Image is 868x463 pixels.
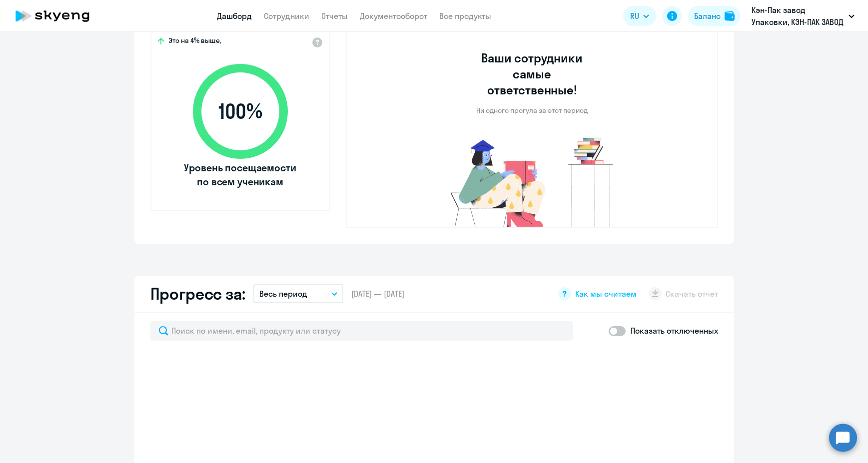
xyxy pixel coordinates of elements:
span: [DATE] — [DATE] [351,288,404,299]
p: Весь период [259,288,307,300]
a: Дашборд [217,11,252,21]
span: Это на 4% выше, [168,36,221,48]
p: Кэн-Пак завод Упаковки, КЭН-ПАК ЗАВОД УПАКОВКИ, ООО [752,4,845,28]
p: Ни одного прогула за этот период [476,106,588,115]
button: RU [623,6,656,26]
input: Поиск по имени, email, продукту или статусу [150,321,573,341]
a: Все продукты [439,11,491,21]
div: Баланс [694,10,721,22]
h2: Прогресс за: [150,284,245,304]
img: no-truants [432,135,632,227]
button: Балансbalance [688,6,741,26]
a: Документооборот [360,11,427,21]
button: Кэн-Пак завод Упаковки, КЭН-ПАК ЗАВОД УПАКОВКИ, ООО [747,4,860,28]
span: RU [630,10,639,22]
span: 100 % [183,99,298,123]
span: Уровень посещаемости по всем ученикам [183,161,298,189]
p: Показать отключенных [631,325,718,337]
span: Как мы считаем [575,288,637,299]
img: balance [725,11,735,21]
a: Отчеты [321,11,348,21]
a: Сотрудники [264,11,309,21]
button: Весь период [253,284,343,303]
h3: Ваши сотрудники самые ответственные! [468,50,596,98]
